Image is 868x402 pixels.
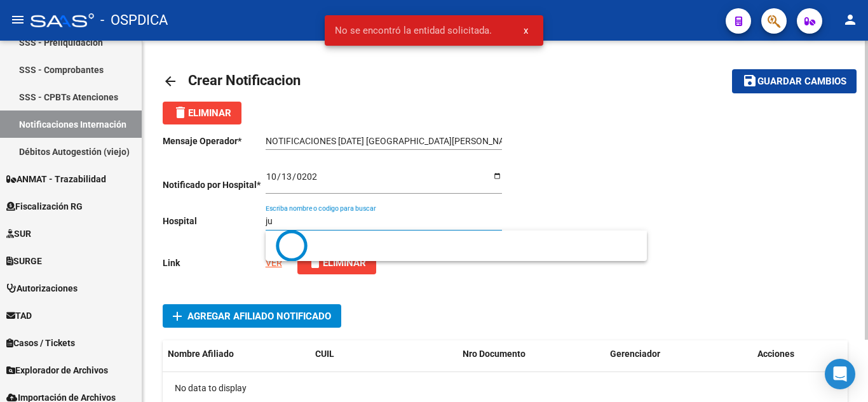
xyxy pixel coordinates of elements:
[757,349,794,359] span: Acciones
[6,309,32,323] span: TAD
[825,359,855,389] div: Open Intercom Messenger
[163,134,266,148] p: Mensaje Operador
[463,349,526,359] span: Nro Documento
[6,336,75,350] span: Casos / Tickets
[10,12,25,27] mat-icon: menu
[6,172,106,186] span: ANMAT - Trazabilidad
[188,72,301,88] span: Crear Notificacion
[513,19,538,42] button: x
[757,76,846,88] span: Guardar cambios
[297,251,376,274] button: Eliminar
[843,12,858,27] mat-icon: person
[732,69,857,93] button: Guardar cambios
[6,199,83,213] span: Fiscalización RG
[610,349,660,359] span: Gerenciador
[187,311,331,322] span: Agregar Afiliado Notificado
[752,340,848,368] datatable-header-cell: Acciones
[163,102,241,124] button: Eliminar
[173,107,231,119] span: Eliminar
[315,349,334,359] span: CUIL
[308,255,323,270] mat-icon: delete
[168,349,234,359] span: Nombre Afiliado
[163,304,341,328] button: Agregar Afiliado Notificado
[605,340,752,368] datatable-header-cell: Gerenciador
[163,74,178,89] mat-icon: arrow_back
[100,6,168,34] span: - OSPDICA
[308,257,366,269] span: Eliminar
[173,105,188,120] mat-icon: delete
[163,256,266,270] p: Link
[310,340,458,368] datatable-header-cell: CUIL
[266,258,282,268] a: VER
[6,281,78,295] span: Autorizaciones
[6,254,42,268] span: SURGE
[742,73,757,88] mat-icon: save
[524,25,528,36] span: x
[458,340,605,368] datatable-header-cell: Nro Documento
[163,340,310,368] datatable-header-cell: Nombre Afiliado
[163,214,266,228] p: Hospital
[6,227,31,241] span: SUR
[6,363,108,377] span: Explorador de Archivos
[163,178,266,192] p: Notificado por Hospital
[170,309,185,324] mat-icon: add
[335,24,492,37] span: No se encontró la entidad solicitada.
